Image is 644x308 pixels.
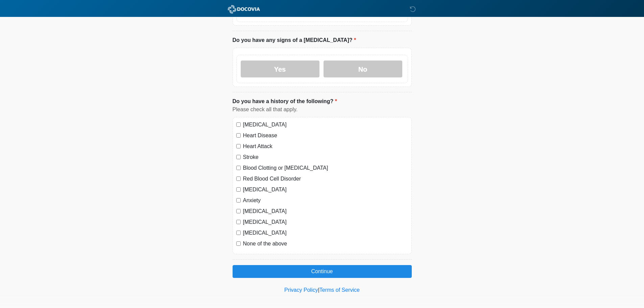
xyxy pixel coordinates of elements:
[243,186,408,194] label: [MEDICAL_DATA]
[236,144,241,148] input: Heart Attack
[236,166,241,170] input: Blood Clotting or [MEDICAL_DATA]
[324,61,402,77] label: No
[284,287,318,293] a: Privacy Policy
[226,5,262,14] img: ABC Med Spa- GFEase Logo
[243,175,408,183] label: Red Blood Cell Disorder
[243,196,408,205] label: Anxiety
[243,218,408,226] label: [MEDICAL_DATA]
[233,265,412,278] button: Continue
[318,287,319,293] a: |
[243,142,408,150] label: Heart Attack
[243,229,408,237] label: [MEDICAL_DATA]
[233,105,412,114] div: Please check all that apply.
[241,61,319,77] label: Yes
[243,132,408,140] label: Heart Disease
[243,164,408,172] label: Blood Clotting or [MEDICAL_DATA]
[236,122,241,127] input: [MEDICAL_DATA]
[243,240,408,248] label: None of the above
[243,207,408,215] label: [MEDICAL_DATA]
[236,209,241,213] input: [MEDICAL_DATA]
[233,36,356,44] label: Do you have any signs of a [MEDICAL_DATA]?
[236,220,241,224] input: [MEDICAL_DATA]
[236,241,241,246] input: None of the above
[233,97,337,105] label: Do you have a history of the following?
[243,121,408,129] label: [MEDICAL_DATA]
[319,287,360,293] a: Terms of Service
[236,176,241,181] input: Red Blood Cell Disorder
[236,231,241,235] input: [MEDICAL_DATA]
[236,155,241,159] input: Stroke
[236,133,241,138] input: Heart Disease
[236,198,241,203] input: Anxiety
[236,187,241,192] input: [MEDICAL_DATA]
[243,153,408,161] label: Stroke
